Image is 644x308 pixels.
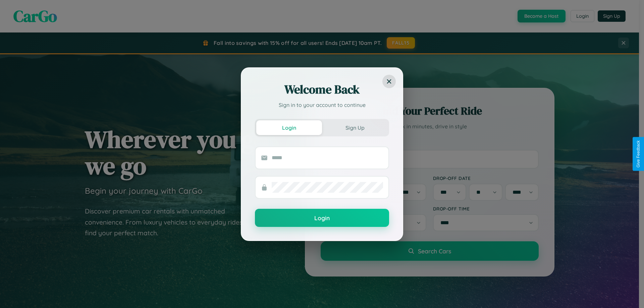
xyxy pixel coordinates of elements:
button: Login [256,120,322,135]
h2: Welcome Back [255,81,389,98]
p: Sign in to your account to continue [255,101,389,109]
button: Login [255,209,389,227]
div: Give Feedback [636,140,641,168]
button: Sign Up [322,120,388,135]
